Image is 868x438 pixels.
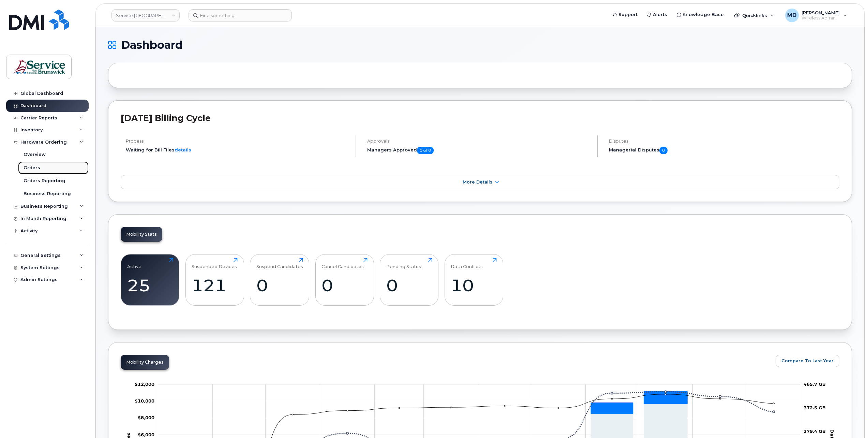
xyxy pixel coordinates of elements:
tspan: 279.4 GB [804,428,826,434]
h4: Approvals [367,138,591,144]
span: Dashboard [121,40,183,50]
span: 0 [659,147,668,154]
div: 0 [386,275,432,295]
div: 10 [451,275,497,295]
h4: Process [126,138,350,144]
g: $0 [138,415,154,420]
tspan: $8,000 [138,415,154,420]
tspan: 372.5 GB [804,405,826,410]
a: details [175,147,191,152]
a: Suspend Candidates0 [256,258,303,302]
g: $0 [135,381,154,387]
div: Pending Status [386,258,421,269]
div: Suspended Devices [192,258,237,269]
span: 0 of 0 [417,147,434,154]
div: 121 [192,275,238,295]
h4: Disputes [609,138,839,144]
a: Suspended Devices121 [192,258,238,302]
div: Cancel Candidates [321,258,364,269]
tspan: $12,000 [135,381,154,387]
g: $0 [135,398,154,404]
button: Compare To Last Year [776,355,839,367]
a: Pending Status0 [386,258,432,302]
div: 0 [321,275,368,295]
g: $0 [138,432,154,437]
a: Cancel Candidates0 [321,258,368,302]
span: More Details [463,179,493,185]
a: Data Conflicts10 [451,258,497,302]
div: Suspend Candidates [256,258,303,269]
tspan: $10,000 [135,398,154,404]
h5: Managerial Disputes [609,147,839,154]
li: Waiting for Bill Files [126,147,350,153]
span: Compare To Last Year [781,357,834,364]
div: 0 [256,275,303,295]
tspan: $6,000 [138,432,154,437]
div: 25 [127,275,173,295]
div: Data Conflicts [451,258,483,269]
h2: [DATE] Billing Cycle [121,113,839,123]
div: Active [127,258,141,269]
h5: Managers Approved [367,147,591,154]
tspan: 465.7 GB [804,381,826,387]
a: Active25 [127,258,173,302]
